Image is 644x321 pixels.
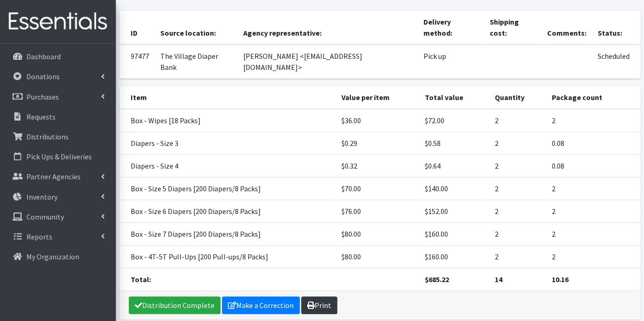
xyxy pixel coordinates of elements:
[222,296,300,314] a: Make a Correction
[489,222,546,245] td: 2
[120,200,336,222] td: Box - Size 6 Diapers [200 Diapers/8 Packs]
[4,107,112,126] a: Requests
[592,44,641,79] td: Scheduled
[546,154,641,177] td: 0.08
[484,11,542,44] th: Shipping cost:
[4,188,112,206] a: Inventory
[4,127,112,146] a: Distributions
[336,86,419,109] th: Value per item
[4,67,112,86] a: Donations
[26,212,64,221] p: Community
[417,11,484,44] th: Delivery method:
[4,88,112,106] a: Purchases
[336,245,419,268] td: $80.00
[489,177,546,200] td: 2
[155,11,238,44] th: Source location:
[546,200,641,222] td: 2
[419,86,489,109] th: Total value
[546,222,641,245] td: 2
[26,252,79,261] p: My Organization
[120,132,336,154] td: Diapers - Size 3
[238,44,418,79] td: [PERSON_NAME] <[EMAIL_ADDRESS][DOMAIN_NAME]>
[546,177,641,200] td: 2
[4,147,112,166] a: Pick Ups & Deliveries
[155,44,238,79] td: The Village Diaper Bank
[489,245,546,268] td: 2
[419,200,489,222] td: $152.00
[4,227,112,246] a: Reports
[546,109,641,132] td: 2
[4,6,112,37] img: HumanEssentials
[120,86,336,109] th: Item
[494,275,502,284] strong: 14
[26,192,57,201] p: Inventory
[419,177,489,200] td: $140.00
[120,109,336,132] td: Box - Wipes [18 Packs]
[26,72,60,81] p: Donations
[301,296,337,314] a: Print
[419,222,489,245] td: $160.00
[26,152,92,161] p: Pick Ups & Deliveries
[336,222,419,245] td: $80.00
[120,245,336,268] td: Box - 4T-5T Pull-Ups [200 Pull-ups/8 Packs]
[129,296,221,314] a: Distribution Complete
[4,167,112,186] a: Partner Agencies
[336,177,419,200] td: $70.00
[4,208,112,226] a: Community
[489,86,546,109] th: Quantity
[120,222,336,245] td: Box - Size 7 Diapers [200 Diapers/8 Packs]
[120,177,336,200] td: Box - Size 5 Diapers [200 Diapers/8 Packs]
[26,132,69,141] p: Distributions
[238,11,418,44] th: Agency representative:
[26,172,81,181] p: Partner Agencies
[336,200,419,222] td: $76.00
[592,11,641,44] th: Status:
[120,11,155,44] th: ID
[552,275,568,284] strong: 10.16
[417,44,484,79] td: Pick up
[336,132,419,154] td: $0.29
[546,245,641,268] td: 2
[419,109,489,132] td: $72.00
[120,154,336,177] td: Diapers - Size 4
[419,154,489,177] td: $0.64
[546,132,641,154] td: 0.08
[26,92,59,101] p: Purchases
[489,132,546,154] td: 2
[26,112,56,121] p: Requests
[489,109,546,132] td: 2
[336,109,419,132] td: $36.00
[131,275,151,284] strong: Total:
[419,245,489,268] td: $160.00
[542,11,592,44] th: Comments:
[26,52,61,61] p: Dashboard
[419,132,489,154] td: $0.58
[546,86,641,109] th: Package count
[489,200,546,222] td: 2
[489,154,546,177] td: 2
[425,275,449,284] strong: $685.22
[4,247,112,266] a: My Organization
[26,232,52,241] p: Reports
[120,44,155,79] td: 97477
[336,154,419,177] td: $0.32
[4,47,112,66] a: Dashboard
